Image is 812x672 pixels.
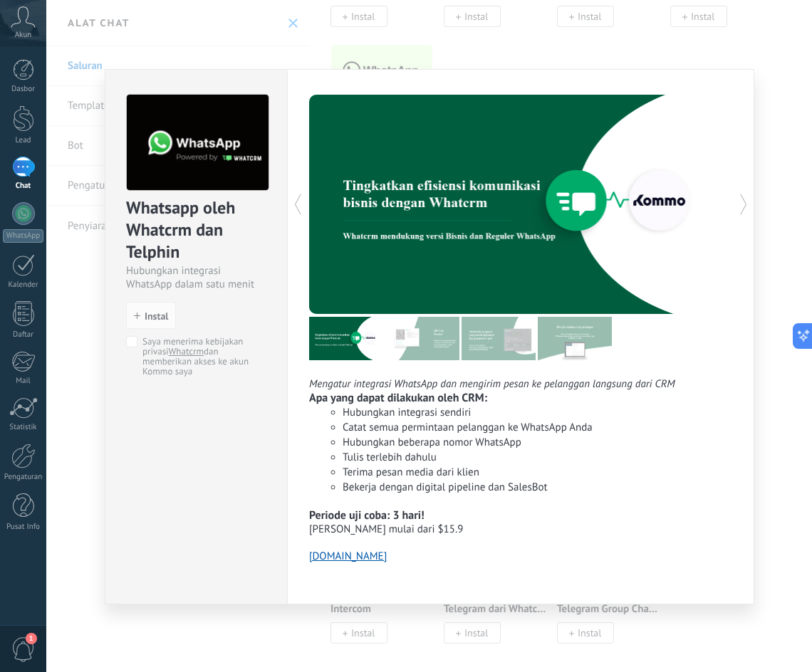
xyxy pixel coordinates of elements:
[142,337,261,377] div: Saya menerima kebijakan privasi Whatcrm dan memberikan akses ke akun Kommo saya
[169,345,204,357] a: Whatcrm
[309,317,383,360] img: tour_image_25b4e40bb05ec91f1dc2e513572bbd0e.png
[3,280,44,290] div: Kalender
[343,465,732,480] li: Terima pesan media dari klien
[309,377,732,391] p: Mengatur integrasi WhatsApp dan mengirim pesan ke pelanggan langsung dari CRM
[142,337,261,377] span: Saya menerima kebijakan privasi dan memberikan akses ke akun Kommo saya
[343,420,732,435] li: Catat semua permintaan pelanggan ke WhatsApp Anda
[126,302,176,329] button: Instal
[385,317,459,360] img: tour_image_53404ca79c95c17a63422b312c99ed78.png
[3,523,44,532] div: Pusat Info
[3,330,44,340] div: Daftar
[309,508,732,523] p: Periode uji coba: 3 hari!
[3,229,43,243] div: WhatsApp
[343,405,732,420] li: Hubungkan integrasi sendiri
[145,311,168,321] span: Instal
[126,264,266,291] div: Hubungkan integrasi WhatsApp dalam satu menit
[538,317,612,360] img: tour_image_3ed6ff3e0ced6ff94c93b2dc1466ec26.png
[3,423,44,432] div: Statistik
[343,480,732,495] li: Bekerja dengan digital pipeline dan SalesBot
[309,391,732,405] div: Apa yang dapat dilakukan oleh CRM:
[309,523,732,536] p: [PERSON_NAME] mulai dari $15.9
[3,182,44,191] div: Chat
[309,550,387,563] a: [DOMAIN_NAME]
[3,136,44,145] div: Lead
[15,31,32,40] span: Akun
[343,450,732,465] li: Tulis terlebih dahulu
[126,196,266,264] div: Whatsapp oleh Whatcrm dan Telphin
[343,435,732,450] li: Hubungkan beberapa nomor WhatsApp
[3,85,44,94] div: Dasbor
[127,95,269,191] img: logo_main.png
[3,377,44,386] div: Mail
[3,473,44,482] div: Pengaturan
[26,633,37,644] span: 1
[462,317,536,360] img: tour_image_c2a2e0a454801d7e621a1ac9cc5de2e1.jpg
